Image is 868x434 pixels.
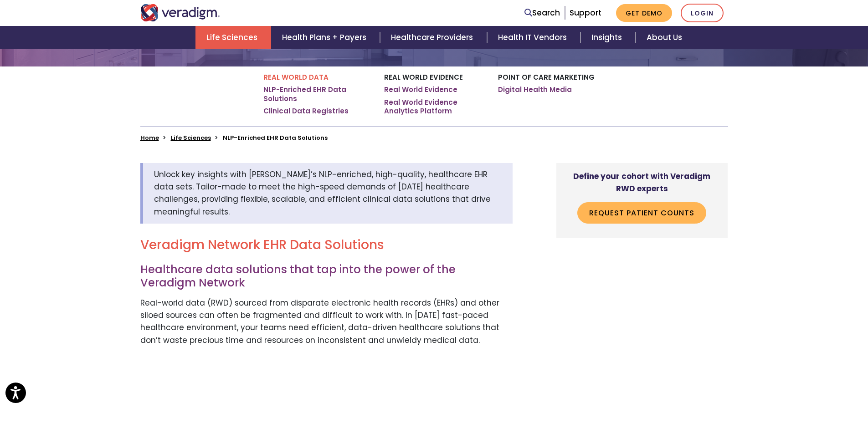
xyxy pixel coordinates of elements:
[140,4,220,21] img: Veradigm logo
[140,297,513,347] p: Real-world data (RWD) sourced from disparate electronic health records (EHRs) and other siloed so...
[140,263,513,290] h3: Healthcare data solutions that tap into the power of the Veradigm Network
[384,98,484,116] a: Real World Evidence Analytics Platform
[487,26,580,49] a: Health IT Vendors
[681,4,724,22] a: Login
[171,133,211,142] a: Life Sciences
[573,171,710,194] strong: Define your cohort with Veradigm RWD experts
[524,7,560,19] a: Search
[154,169,491,217] span: Unlock key insights with [PERSON_NAME]’s NLP-enriched, high-quality, healthcare EHR data sets. Ta...
[384,85,457,94] a: Real World Evidence
[195,26,271,49] a: Life Sciences
[140,133,159,142] a: Home
[263,85,370,103] a: NLP-Enriched EHR Data Solutions
[636,26,693,49] a: About Us
[263,107,349,116] a: Clinical Data Registries
[498,85,572,94] a: Digital Health Media
[577,202,706,223] a: Request Patient Counts
[570,7,601,18] a: Support
[380,26,487,49] a: Healthcare Providers
[140,237,513,253] h2: Veradigm Network EHR Data Solutions
[616,4,672,22] a: Get Demo
[271,26,380,49] a: Health Plans + Payers
[580,26,636,49] a: Insights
